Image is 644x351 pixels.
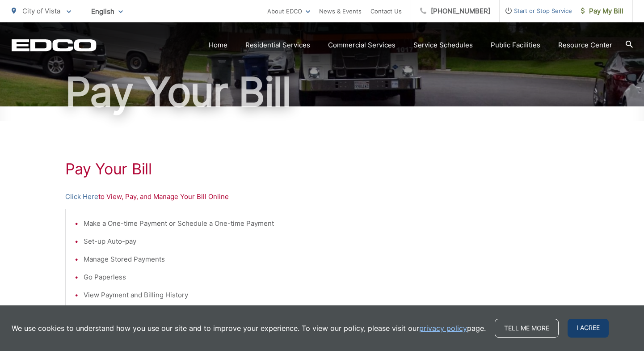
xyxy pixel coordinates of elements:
[245,40,310,51] a: Residential Services
[12,70,633,114] h1: Pay Your Bill
[319,6,362,17] a: News & Events
[84,236,570,247] li: Set-up Auto-pay
[22,7,60,15] span: City of Vista
[84,218,570,229] li: Make a One-time Payment or Schedule a One-time Payment
[12,323,486,334] p: We use cookies to understand how you use our site and to improve your experience. To view our pol...
[65,160,579,178] h1: Pay Your Bill
[370,6,402,17] a: Contact Us
[581,6,623,17] span: Pay My Bill
[328,40,396,51] a: Commercial Services
[568,319,609,338] span: I agree
[84,272,570,283] li: Go Paperless
[209,40,227,51] a: Home
[495,319,559,338] a: Tell me more
[65,191,98,202] a: Click Here
[65,191,579,202] p: to View, Pay, and Manage Your Bill Online
[558,40,612,51] a: Resource Center
[267,6,310,17] a: About EDCO
[413,40,473,51] a: Service Schedules
[491,40,540,51] a: Public Facilities
[419,323,467,334] a: privacy policy
[12,39,97,51] a: EDCD logo. Return to the homepage.
[84,4,130,19] span: English
[84,290,570,300] li: View Payment and Billing History
[84,254,570,265] li: Manage Stored Payments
